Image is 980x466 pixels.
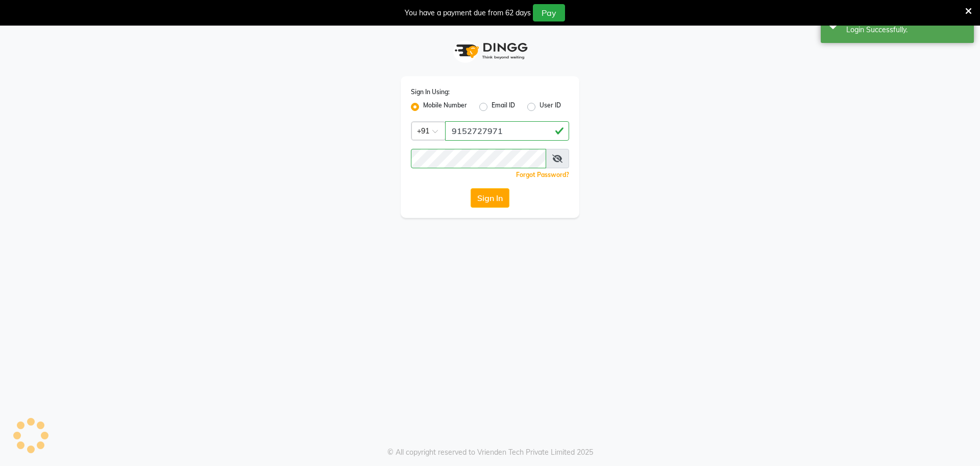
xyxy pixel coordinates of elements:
[411,87,450,97] label: Sign In Using:
[423,101,467,113] label: Mobile Number
[445,121,569,141] input: Username
[516,171,569,179] a: Forgot Password?
[449,36,531,66] img: logo1.svg
[471,188,509,208] button: Sign In
[846,25,966,35] div: Login Successfully.
[533,4,565,21] button: Pay
[540,101,561,113] label: User ID
[411,149,546,168] input: Username
[405,8,531,18] div: You have a payment due from 62 days
[492,101,515,113] label: Email ID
